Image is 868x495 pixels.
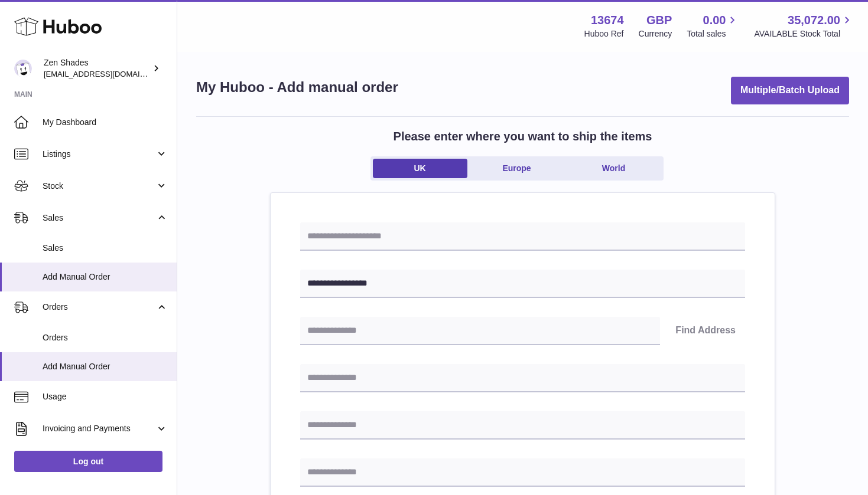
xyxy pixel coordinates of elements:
[687,12,739,40] a: 0.00 Total sales
[584,28,624,40] div: Huboo Ref
[470,159,564,178] a: Europe
[43,391,168,402] span: Usage
[639,28,672,40] div: Currency
[43,212,155,224] span: Sales
[646,12,672,28] strong: GBP
[43,301,155,313] span: Orders
[43,423,155,434] span: Invoicing and Payments
[43,149,155,160] span: Listings
[788,12,840,28] span: 35,072.00
[14,451,162,472] a: Log out
[43,332,168,343] span: Orders
[44,69,174,78] span: [EMAIL_ADDRESS][DOMAIN_NAME]
[754,12,854,40] a: 35,072.00 AVAILABLE Stock Total
[44,57,150,80] div: Zen Shades
[591,12,624,28] strong: 13674
[43,361,168,372] span: Add Manual Order
[687,28,739,40] span: Total sales
[196,78,398,97] h1: My Huboo - Add manual order
[703,12,726,28] span: 0.00
[14,60,32,77] img: hristo@zenshades.co.uk
[43,181,155,192] span: Stock
[43,117,168,128] span: My Dashboard
[394,129,652,145] h2: Please enter where you want to ship the items
[567,159,661,178] a: World
[373,159,467,178] a: UK
[43,242,168,254] span: Sales
[731,77,849,104] button: Multiple/Batch Upload
[43,271,168,283] span: Add Manual Order
[754,28,854,40] span: AVAILABLE Stock Total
